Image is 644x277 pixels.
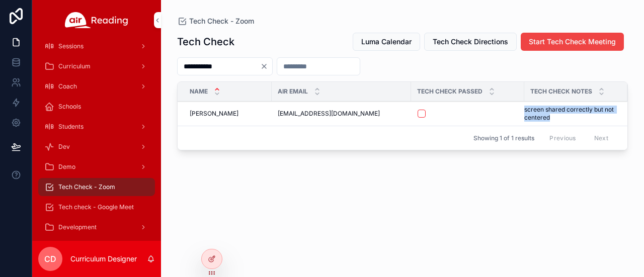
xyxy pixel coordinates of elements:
[417,87,482,96] span: Tech Check Passed
[58,42,84,50] span: Sessions
[58,203,134,211] span: Tech check - Google Meet
[58,82,77,90] span: Coach
[521,33,624,51] button: Start Tech Check Meeting
[38,158,155,176] a: Demo
[473,134,534,142] span: Showing 1 of 1 results
[58,163,75,171] span: Demo
[38,138,155,156] a: Dev
[278,87,308,96] span: Air Email
[190,110,266,118] a: [PERSON_NAME]
[38,178,155,196] a: Tech Check - Zoom
[38,57,155,75] a: Curriculum
[177,35,234,49] h1: Tech Check
[260,62,272,70] button: Clear
[189,16,254,26] span: Tech Check - Zoom
[361,37,412,47] span: Luma Calendar
[58,123,84,131] span: Students
[38,198,155,216] a: Tech check - Google Meet
[38,118,155,136] a: Students
[58,143,70,151] span: Dev
[44,253,56,265] span: CD
[278,110,380,118] span: [EMAIL_ADDRESS][DOMAIN_NAME]
[38,37,155,55] a: Sessions
[38,98,155,116] a: Schools
[58,103,81,111] span: Schools
[190,110,238,118] span: [PERSON_NAME]
[32,40,161,241] div: scrollable content
[190,87,208,96] span: Name
[424,33,517,51] button: Tech Check Directions
[530,87,592,96] span: Tech Check Notes
[529,37,616,47] span: Start Tech Check Meeting
[177,16,254,26] a: Tech Check - Zoom
[524,106,615,122] a: screen shared correctly but not centered
[58,223,97,231] span: Development
[58,62,91,70] span: Curriculum
[353,33,420,51] button: Luma Calendar
[70,254,137,264] p: Curriculum Designer
[58,183,115,191] span: Tech Check - Zoom
[38,218,155,236] a: Development
[433,37,508,47] span: Tech Check Directions
[38,77,155,96] a: Coach
[65,12,128,28] img: App logo
[278,110,405,118] a: [EMAIL_ADDRESS][DOMAIN_NAME]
